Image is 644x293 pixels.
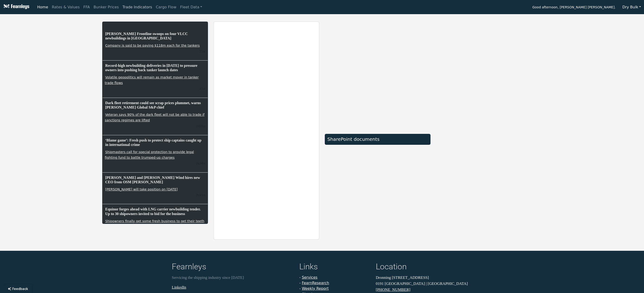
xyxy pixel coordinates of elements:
[92,3,121,12] a: Bunker Prices
[105,219,204,229] a: Shipowners finally get some fresh business to get their teeth into, but their numbers suggest sti...
[214,22,319,239] iframe: report archive
[299,286,370,291] li: -
[35,3,50,12] a: Home
[436,77,542,128] iframe: mini symbol-overview TradingView widget
[105,43,200,48] a: Company is said to be paying $118m each for the tankers
[82,3,92,12] a: FFA
[105,206,205,216] h6: Equinor forges ahead with LNG carrier newbuilding tender. Up to 30 shipowners invited to bid for ...
[105,63,205,73] h6: Record-high newbuilding deliveries in [DATE] to pressure owners into pushing back tanker launch d...
[532,4,615,12] span: Good afternoon, [PERSON_NAME] [PERSON_NAME].
[105,75,199,85] a: Volatile geopolitics will remain as market mover in tanker trade flows
[302,286,329,291] a: Weekly Report
[172,262,294,273] h4: Fearnleys
[376,275,472,281] p: Dronning [STREET_ADDRESS]
[196,124,205,128] small: 10/09/2025, 10:53:12
[2,4,29,10] img: Fearnleys Logo
[436,189,542,240] iframe: mini symbol-overview TradingView widget
[299,262,370,273] h4: Links
[196,161,205,165] small: 10/09/2025, 10:26:47
[172,285,186,290] a: LinkedIn
[376,281,472,287] p: 0191 [GEOGRAPHIC_DATA] | [GEOGRAPHIC_DATA]
[178,3,204,12] a: Fleet Data
[299,280,370,286] li: -
[376,287,410,292] a: [PHONE_NUMBER]
[105,31,205,41] h6: [PERSON_NAME] Frontline swoops on four VLCC newbuildings in [GEOGRAPHIC_DATA]
[619,3,644,12] button: Dry Bulk
[105,100,205,110] h6: Dark fleet retirement could see scrap prices plummet, warns [PERSON_NAME] Global S&P chief
[199,87,205,90] small: 10/09/2025, 11:22:07
[105,138,205,147] h6: ‘Blame game’: Fresh push to protect ship captains caught up in international crime
[105,112,204,122] a: Veteran says 90% of the dark fleet will not be able to trade if sanctions regimes are lifted
[327,136,428,142] div: SharePoint documents
[376,262,472,273] h4: Location
[105,187,178,192] a: [PERSON_NAME] will take position on [DATE]
[302,275,317,280] a: Services
[154,3,178,12] a: Cargo Flow
[105,175,205,185] h6: [PERSON_NAME] and [PERSON_NAME] Wind hires new CEO from OSM [PERSON_NAME]
[436,22,542,73] iframe: mini symbol-overview TradingView widget
[50,3,82,12] a: Rates & Values
[302,281,329,285] a: FearnResearch
[436,133,542,184] iframe: mini symbol-overview TradingView widget
[121,3,154,12] a: Trade Indicators
[196,193,205,197] small: 10/09/2025, 10:01:48
[172,275,294,281] p: Servicing the shipping industry since [DATE]
[299,275,370,280] li: -
[105,150,194,160] a: Shipmasters call for special protection to provide legal fighting fund to battle trumped-up charges
[325,22,430,129] iframe: market overview TradingView widget
[199,49,205,53] small: 10/09/2025, 11:25:45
